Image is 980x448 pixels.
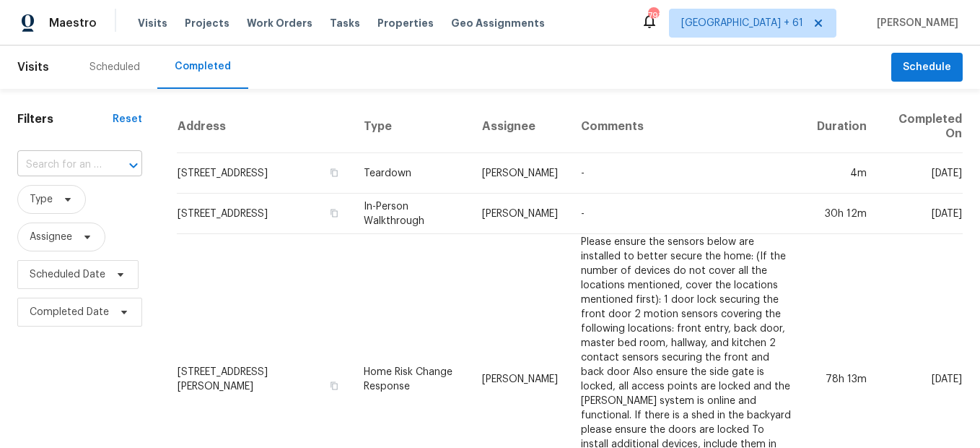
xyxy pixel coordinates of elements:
[878,100,963,153] th: Completed On
[805,194,878,234] td: 30h 12m
[805,153,878,194] td: 4m
[30,230,72,244] span: Assignee
[185,16,229,30] span: Projects
[330,18,360,28] span: Tasks
[49,16,97,30] span: Maestro
[328,379,341,392] button: Copy Address
[471,194,569,234] td: [PERSON_NAME]
[113,112,142,126] div: Reset
[352,100,471,153] th: Type
[177,194,352,234] td: [STREET_ADDRESS]
[648,9,658,23] div: 791
[30,192,53,207] span: Type
[17,154,102,176] input: Search for an address...
[569,194,805,234] td: -
[177,100,352,153] th: Address
[377,16,434,30] span: Properties
[471,153,569,194] td: [PERSON_NAME]
[569,100,805,153] th: Comments
[352,153,471,194] td: Teardown
[30,305,109,319] span: Completed Date
[871,16,958,30] span: [PERSON_NAME]
[878,194,963,234] td: [DATE]
[328,166,341,179] button: Copy Address
[891,53,963,82] button: Schedule
[17,51,49,83] span: Visits
[17,112,113,126] h1: Filters
[177,153,352,194] td: [STREET_ADDRESS]
[328,207,341,220] button: Copy Address
[569,153,805,194] td: -
[805,100,878,153] th: Duration
[471,100,569,153] th: Assignee
[138,16,167,30] span: Visits
[352,194,471,234] td: In-Person Walkthrough
[903,59,951,77] span: Schedule
[175,59,231,74] div: Completed
[878,153,963,194] td: [DATE]
[247,16,312,30] span: Work Orders
[681,16,803,30] span: [GEOGRAPHIC_DATA] + 61
[89,60,140,74] div: Scheduled
[123,155,144,176] button: Open
[451,16,545,30] span: Geo Assignments
[30,267,105,282] span: Scheduled Date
